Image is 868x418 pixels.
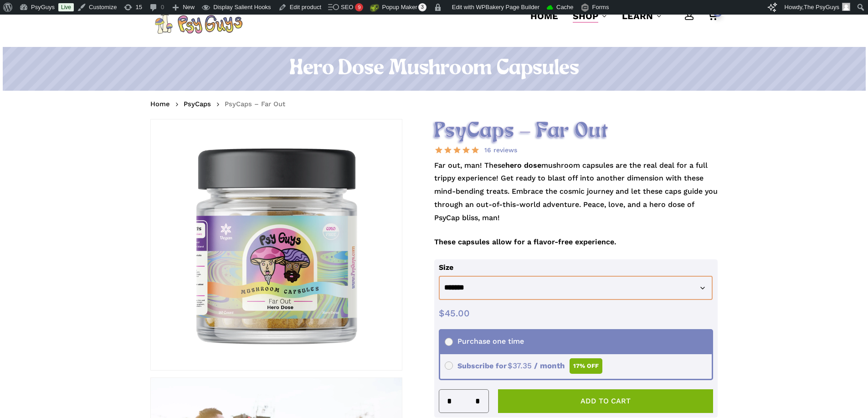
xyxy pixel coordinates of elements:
[530,10,558,21] span: Home
[530,10,558,22] a: Home
[434,119,718,144] h2: PsyCaps – Far Out
[714,9,722,17] span: 2
[842,3,850,11] img: Avatar photo
[508,361,513,370] span: $
[418,3,426,11] span: 3
[355,3,363,11] div: 9
[573,10,607,22] a: Shop
[150,99,170,108] a: Home
[505,161,541,170] strong: hero dose
[225,100,285,108] span: PsyCaps – Far Out
[150,56,718,82] h1: Hero Dose Mushroom Capsules
[573,10,598,21] span: Shop
[498,389,714,413] button: Add to cart
[622,10,653,21] span: Learn
[184,99,211,108] a: PsyCaps
[534,361,565,370] span: / month
[439,263,453,272] label: Size
[445,337,524,346] span: Purchase one time
[434,159,718,236] p: Far out, man! These mushroom capsules are the real deal for a full trippy experience! Get ready t...
[708,11,718,21] a: Cart
[622,10,662,22] a: Learn
[439,308,445,319] span: $
[434,237,616,246] strong: These capsules allow for a flavor-free experience.
[508,361,532,370] span: 37.35
[58,3,74,11] a: Live
[455,390,472,413] input: Product quantity
[439,308,470,319] bdi: 45.00
[804,4,839,10] span: The PsyGuys
[445,361,603,370] span: Subscribe for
